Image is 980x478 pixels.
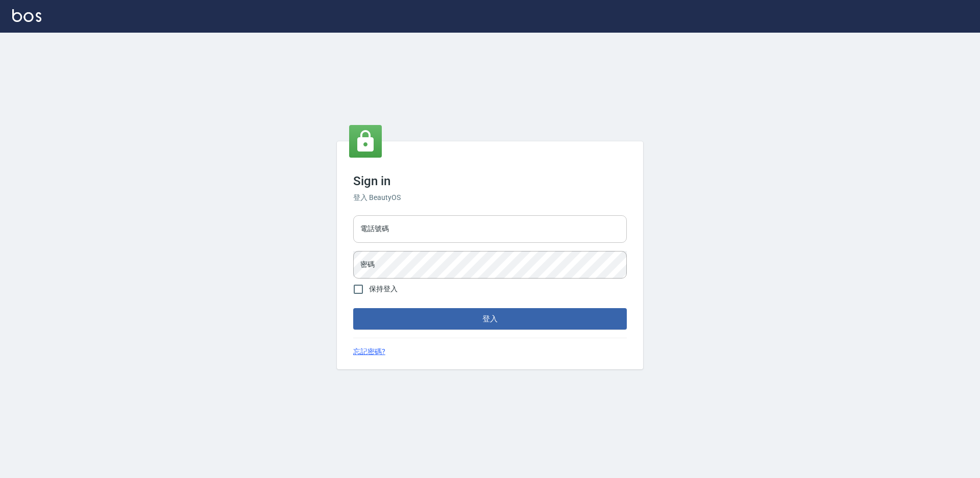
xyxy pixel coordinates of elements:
a: 忘記密碼? [353,346,385,357]
img: Logo [12,9,41,22]
button: 登入 [353,308,627,330]
h3: Sign in [353,174,627,188]
h6: 登入 BeautyOS [353,192,627,203]
span: 保持登入 [369,284,398,294]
